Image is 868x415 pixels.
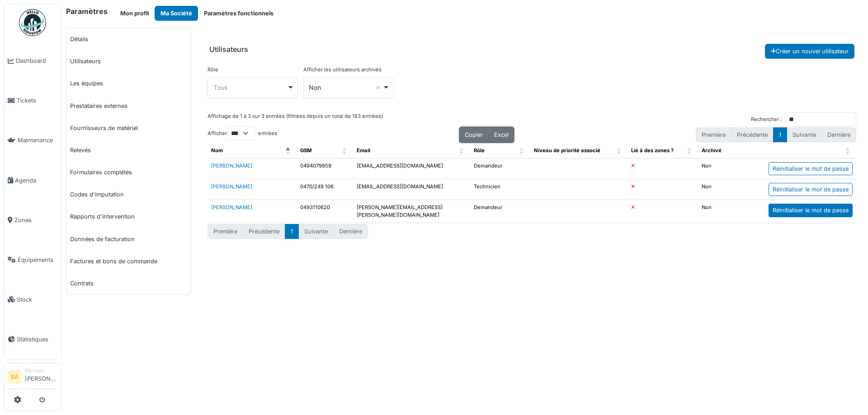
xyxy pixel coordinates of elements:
[8,370,21,384] li: BA
[373,83,382,92] button: Remove item: 'false'
[494,131,509,138] span: Excel
[459,126,489,143] button: Copier
[698,158,747,179] td: Non
[470,179,530,200] td: Technicien
[4,240,61,280] a: Équipements
[16,56,57,65] span: Dashboard
[519,143,525,158] span: Rôle: Activate to sort
[285,224,299,239] button: 1
[17,96,57,105] span: Tickets
[769,204,853,217] div: Réinitialiser le mot de passe
[213,83,287,92] div: Tous
[66,205,191,228] a: Rapports d'intervention
[211,204,252,210] a: [PERSON_NAME]
[769,183,853,196] div: Réinitialiser le mot de passe
[297,200,353,223] td: 0493110620
[66,95,191,117] a: Prestataires externes
[8,367,57,389] a: BA Manager[PERSON_NAME]
[773,127,787,142] button: 1
[198,6,279,21] button: Paramètres fonctionnels
[18,256,57,264] span: Équipements
[751,116,782,123] label: Rechercher :
[534,147,600,154] span: Niveau de priorité associé
[66,228,191,250] a: Données de facturation
[698,179,747,200] td: Non
[303,66,382,74] label: Afficher les utilisateurs archivés
[25,367,57,374] div: Manager
[66,28,191,50] a: Détails
[66,139,191,161] a: Relevés
[15,176,57,185] span: Agenda
[4,319,61,359] a: Statistiques
[208,224,368,239] nav: pagination
[18,136,57,145] span: Maintenance
[66,50,191,72] a: Utilisateurs
[687,143,693,158] span: Lié à des zones ?: Activate to sort
[470,158,530,179] td: Demandeur
[286,143,291,158] span: Nom: Activate to invert sorting
[66,117,191,139] a: Fournisseurs de matériel
[25,367,57,387] li: [PERSON_NAME]
[309,83,382,92] div: Non
[470,200,530,223] td: Demandeur
[459,143,465,158] span: Email: Activate to sort
[769,162,853,175] div: Réinitialiser le mot de passe
[698,200,747,223] td: Non
[474,147,485,154] span: Rôle
[66,272,191,294] a: Contrats
[66,161,191,183] a: Formulaires complétés
[211,147,223,154] span: Nom
[211,183,252,190] a: [PERSON_NAME]
[845,143,851,158] span: : Activate to sort
[66,250,191,272] a: Factures et bons de commande
[488,126,514,143] button: Excel
[66,7,108,16] h6: Paramètres
[300,147,311,154] span: GSM
[227,126,255,140] select: Afficherentrées
[209,45,248,54] h6: Utilisateurs
[208,66,218,74] label: Rôle
[357,147,370,154] span: Email
[66,183,191,205] a: Codes d'imputation
[4,200,61,240] a: Zones
[17,295,57,304] span: Stock
[297,158,353,179] td: 0494079859
[114,6,155,21] button: Mon profil
[465,131,483,138] span: Copier
[617,143,622,158] span: Niveau de priorité associé : Activate to sort
[4,81,61,121] a: Tickets
[4,121,61,160] a: Maintenance
[297,179,353,200] td: 0470/249 106
[211,163,252,169] a: [PERSON_NAME]
[4,280,61,319] a: Stock
[155,6,198,21] button: Ma Société
[66,72,191,94] a: Les équipes
[208,112,383,126] div: Affichage de 1 à 3 sur 3 entrées (filtrées depuis un total de 183 entrées)
[14,216,57,224] span: Zones
[353,200,471,223] td: [PERSON_NAME][EMAIL_ADDRESS][PERSON_NAME][DOMAIN_NAME]
[17,335,57,344] span: Statistiques
[696,127,856,142] nav: pagination
[353,158,471,179] td: [EMAIL_ADDRESS][DOMAIN_NAME]
[208,126,277,140] label: Afficher entrées
[4,160,61,200] a: Agenda
[765,44,854,59] button: Créer un nouvel utilisateur
[353,179,471,200] td: [EMAIL_ADDRESS][DOMAIN_NAME]
[702,147,722,154] span: Archivé
[631,147,674,154] span: Lié à des zones ?
[342,143,348,158] span: GSM: Activate to sort
[4,41,61,81] a: Dashboard
[19,9,46,36] img: Badge_color-CXgf-gQk.svg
